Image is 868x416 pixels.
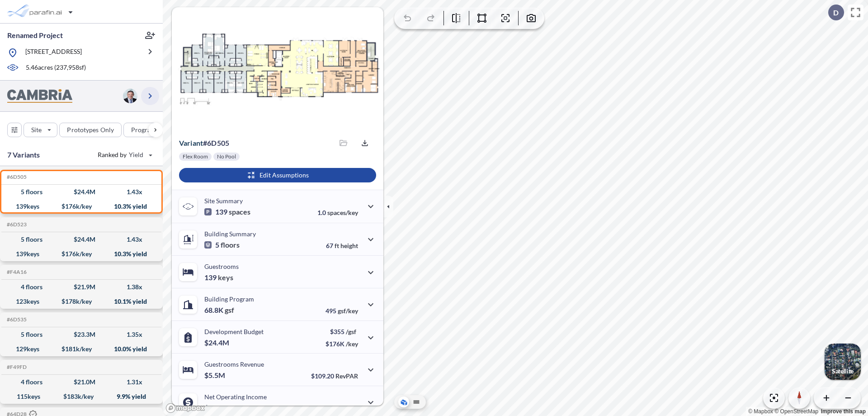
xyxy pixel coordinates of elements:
[183,153,208,160] p: Flex Room
[204,371,226,380] p: $5.5M
[320,405,358,412] p: 45.0%
[204,230,256,238] p: Building Summary
[326,242,358,249] p: 67
[7,149,40,160] p: 7 Variants
[204,263,239,270] p: Guestrooms
[123,123,172,137] button: Program
[748,408,773,415] a: Mapbox
[5,269,27,275] h5: Click to copy the code
[411,397,422,407] button: Site Plan
[833,9,839,17] p: D
[31,125,42,134] p: Site
[335,242,339,249] span: ft
[131,125,156,134] p: Program
[67,125,114,134] p: Prototypes Only
[340,242,358,249] span: height
[5,364,27,370] h5: Click to copy the code
[26,63,86,73] p: 5.46 acres ( 237,958 sf)
[221,240,240,249] span: floors
[825,344,861,380] img: Switcher Image
[204,328,264,335] p: Development Budget
[346,328,356,335] span: /gsf
[398,397,409,407] button: Aerial View
[325,307,358,315] p: 495
[204,360,264,368] p: Guestrooms Revenue
[204,197,243,205] p: Site Summary
[129,150,144,159] span: Yield
[204,393,267,401] p: Net Operating Income
[338,307,358,315] span: gsf/key
[217,153,236,160] p: No Pool
[346,340,358,348] span: /key
[338,405,358,412] span: margin
[825,344,861,380] button: Switcher ImageSatellite
[204,207,250,216] p: 139
[59,123,122,137] button: Prototypes Only
[204,306,234,315] p: 68.8K
[179,139,229,148] p: # 6d505
[5,316,27,323] h5: Click to copy the code
[5,174,27,180] h5: Click to copy the code
[335,372,358,380] span: RevPAR
[229,207,250,216] span: spaces
[179,139,203,147] span: Variant
[317,209,358,216] p: 1.0
[204,240,240,249] p: 5
[24,123,57,137] button: Site
[165,403,205,413] a: Mapbox homepage
[25,47,82,58] p: [STREET_ADDRESS]
[204,403,226,412] p: $2.5M
[325,340,358,348] p: $176K
[774,408,818,415] a: OpenStreetMap
[90,148,158,162] button: Ranked by Yield
[204,295,254,303] p: Building Program
[123,89,137,103] img: user logo
[5,221,27,228] h5: Click to copy the code
[325,328,358,335] p: $355
[7,89,72,103] img: BrandImage
[218,273,233,282] span: keys
[204,273,233,282] p: 139
[225,306,234,315] span: gsf
[832,368,854,375] p: Satellite
[7,30,63,40] p: Renamed Project
[179,168,376,182] button: Edit Assumptions
[821,408,866,415] a: Improve this map
[259,171,309,180] p: Edit Assumptions
[327,209,358,216] span: spaces/key
[204,338,231,347] p: $24.4M
[311,372,358,380] p: $109.20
